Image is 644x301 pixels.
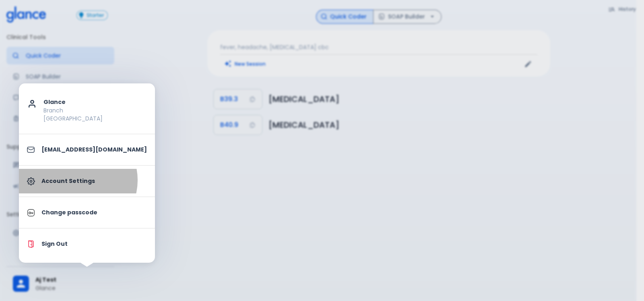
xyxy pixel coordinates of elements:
p: Account Settings [41,177,147,185]
p: Change passcode [41,208,147,217]
p: Branch [43,106,147,114]
p: [GEOGRAPHIC_DATA] [43,114,147,122]
p: Glance [43,98,147,106]
p: Sign Out [41,240,147,248]
p: [EMAIL_ADDRESS][DOMAIN_NAME] [41,145,147,154]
